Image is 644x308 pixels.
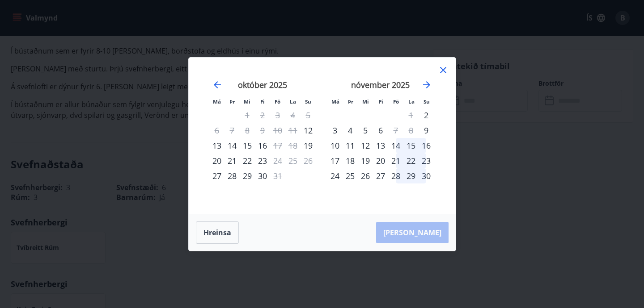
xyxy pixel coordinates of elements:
small: La [290,98,296,105]
small: Má [331,98,339,105]
div: 14 [225,138,240,153]
div: 22 [403,153,419,168]
div: 20 [373,153,388,168]
td: Choose miðvikudagur, 29. október 2025 as your check-in date. It’s available. [240,168,255,183]
td: Choose fimmtudagur, 23. október 2025 as your check-in date. It’s available. [255,153,270,168]
td: Choose sunnudagur, 9. nóvember 2025 as your check-in date. It’s available. [419,123,434,138]
div: 21 [225,153,240,168]
div: 28 [225,168,240,183]
div: 29 [240,168,255,183]
div: Aðeins innritun í boði [419,108,434,123]
td: Choose þriðjudagur, 25. nóvember 2025 as your check-in date. It’s available. [343,168,358,183]
td: Not available. miðvikudagur, 8. október 2025 [240,123,255,138]
div: Move backward to switch to the previous month. [212,79,223,90]
td: Choose sunnudagur, 16. nóvember 2025 as your check-in date. It’s available. [419,138,434,153]
div: 20 [209,153,225,168]
div: 13 [373,138,388,153]
td: Choose sunnudagur, 12. október 2025 as your check-in date. It’s available. [301,123,316,138]
td: Not available. sunnudagur, 26. október 2025 [301,153,316,168]
div: 19 [358,153,373,168]
td: Not available. föstudagur, 31. október 2025 [270,168,285,183]
td: Not available. föstudagur, 7. nóvember 2025 [388,123,403,138]
td: Choose mánudagur, 24. nóvember 2025 as your check-in date. It’s available. [327,168,343,183]
td: Choose föstudagur, 21. nóvember 2025 as your check-in date. It’s available. [388,153,403,168]
td: Not available. þriðjudagur, 7. október 2025 [225,123,240,138]
td: Not available. mánudagur, 6. október 2025 [209,123,225,138]
td: Choose fimmtudagur, 30. október 2025 as your check-in date. It’s available. [255,168,270,183]
div: 11 [343,138,358,153]
div: 23 [419,153,434,168]
td: Choose sunnudagur, 19. október 2025 as your check-in date. It’s available. [301,138,316,153]
div: Aðeins innritun í boði [419,123,434,138]
td: Choose þriðjudagur, 4. nóvember 2025 as your check-in date. It’s available. [343,123,358,138]
td: Not available. laugardagur, 11. október 2025 [285,123,301,138]
div: 10 [327,138,343,153]
button: Hreinsa [196,221,239,244]
div: Aðeins útritun í boði [388,123,403,138]
td: Not available. fimmtudagur, 9. október 2025 [255,123,270,138]
div: 15 [240,138,255,153]
small: Su [305,98,311,105]
td: Not available. föstudagur, 24. október 2025 [270,153,285,168]
div: Aðeins innritun í boði [301,123,316,138]
div: 29 [403,168,419,183]
small: Má [213,98,221,105]
td: Choose mánudagur, 20. október 2025 as your check-in date. It’s available. [209,153,225,168]
td: Not available. föstudagur, 10. október 2025 [270,123,285,138]
div: 25 [343,168,358,183]
small: Mi [362,98,369,105]
div: 15 [403,138,419,153]
td: Not available. föstudagur, 17. október 2025 [270,138,285,153]
td: Choose fimmtudagur, 20. nóvember 2025 as your check-in date. It’s available. [373,153,388,168]
small: La [408,98,415,105]
td: Choose mánudagur, 10. nóvember 2025 as your check-in date. It’s available. [327,138,343,153]
div: 18 [343,153,358,168]
td: Not available. sunnudagur, 5. október 2025 [301,108,316,123]
small: Su [424,98,430,105]
td: Choose fimmtudagur, 16. október 2025 as your check-in date. It’s available. [255,138,270,153]
td: Not available. laugardagur, 4. október 2025 [285,108,301,123]
td: Choose þriðjudagur, 21. október 2025 as your check-in date. It’s available. [225,153,240,168]
td: Choose laugardagur, 22. nóvember 2025 as your check-in date. It’s available. [403,153,419,168]
td: Choose miðvikudagur, 19. nóvember 2025 as your check-in date. It’s available. [358,153,373,168]
td: Choose sunnudagur, 30. nóvember 2025 as your check-in date. It’s available. [419,168,434,183]
td: Choose sunnudagur, 23. nóvember 2025 as your check-in date. It’s available. [419,153,434,168]
strong: október 2025 [238,79,287,90]
td: Not available. fimmtudagur, 2. október 2025 [255,108,270,123]
div: Aðeins útritun í boði [270,168,285,183]
div: 30 [419,168,434,183]
div: 3 [327,123,343,138]
td: Choose mánudagur, 13. október 2025 as your check-in date. It’s available. [209,138,225,153]
div: 17 [327,153,343,168]
div: 16 [255,138,270,153]
div: 28 [388,168,403,183]
small: Fö [275,98,280,105]
td: Choose þriðjudagur, 14. október 2025 as your check-in date. It’s available. [225,138,240,153]
small: Fö [393,98,399,105]
td: Not available. laugardagur, 25. október 2025 [285,153,301,168]
td: Not available. laugardagur, 1. nóvember 2025 [403,108,419,123]
div: Aðeins útritun í boði [270,153,285,168]
td: Choose þriðjudagur, 28. október 2025 as your check-in date. It’s available. [225,168,240,183]
td: Choose miðvikudagur, 12. nóvember 2025 as your check-in date. It’s available. [358,138,373,153]
small: Þr [229,98,235,105]
td: Choose mánudagur, 27. október 2025 as your check-in date. It’s available. [209,168,225,183]
td: Choose föstudagur, 28. nóvember 2025 as your check-in date. It’s available. [388,168,403,183]
div: Move forward to switch to the next month. [421,79,432,90]
td: Choose miðvikudagur, 26. nóvember 2025 as your check-in date. It’s available. [358,168,373,183]
td: Choose miðvikudagur, 15. október 2025 as your check-in date. It’s available. [240,138,255,153]
div: 30 [255,168,270,183]
td: Choose laugardagur, 15. nóvember 2025 as your check-in date. It’s available. [403,138,419,153]
div: 23 [255,153,270,168]
td: Choose fimmtudagur, 6. nóvember 2025 as your check-in date. It’s available. [373,123,388,138]
td: Choose þriðjudagur, 18. nóvember 2025 as your check-in date. It’s available. [343,153,358,168]
div: Calendar [199,68,445,203]
div: 12 [358,138,373,153]
small: Fi [260,98,265,105]
td: Choose sunnudagur, 2. nóvember 2025 as your check-in date. It’s available. [419,108,434,123]
td: Choose mánudagur, 17. nóvember 2025 as your check-in date. It’s available. [327,153,343,168]
div: 27 [373,168,388,183]
div: 5 [358,123,373,138]
div: 16 [419,138,434,153]
div: Aðeins útritun í boði [270,138,285,153]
